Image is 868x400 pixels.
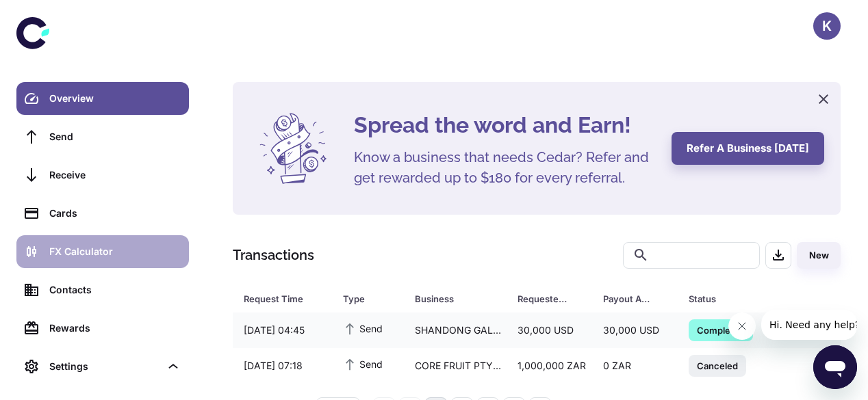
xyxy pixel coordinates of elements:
div: FX Calculator [49,244,181,259]
div: Requested Amount [518,289,569,308]
a: Receive [16,159,189,191]
div: 0 ZAR [592,353,678,379]
div: Contacts [49,282,181,297]
div: Settings [16,350,189,383]
button: K [813,12,841,40]
span: Hi. Need any help? [8,10,99,21]
h1: Transactions [233,245,314,265]
div: Type [343,289,381,308]
span: Request Time [244,289,327,308]
span: Status [689,289,792,308]
div: Send [49,129,181,144]
a: Cards [16,197,189,230]
h5: Know a business that needs Cedar? Refer and get rewarded up to $180 for every referral. [354,147,655,188]
div: Settings [49,359,160,374]
a: Rewards [16,312,189,345]
button: New [797,242,841,269]
div: Overview [49,91,181,106]
div: Cards [49,206,181,221]
span: Payout Amount [603,289,672,308]
span: Canceled [689,358,746,372]
div: SHANDONG GALAXY INTERNATIONAL TRADING CO.,LTD [404,317,507,343]
a: Send [16,120,189,153]
div: Request Time [244,289,309,308]
div: CORE FRUIT PTY. LTD [404,353,507,379]
span: Send [343,356,383,371]
div: Status [689,289,774,308]
div: [DATE] 04:45 [233,317,332,343]
span: Type [343,289,398,308]
iframe: Message from company [761,310,857,340]
a: Contacts [16,274,189,306]
div: [DATE] 07:18 [233,353,332,379]
span: Send [343,321,383,336]
div: Rewards [49,321,181,336]
div: 30,000 USD [507,317,592,343]
h4: Spread the word and Earn! [354,109,655,142]
span: Requested Amount [518,289,587,308]
iframe: Button to launch messaging window [813,345,857,389]
span: Completed [689,323,753,336]
a: Overview [16,82,189,115]
iframe: Close message [728,312,756,340]
button: Refer a business [DATE] [672,132,824,165]
div: Receive [49,168,181,183]
div: Payout Amount [603,289,654,308]
div: 30,000 USD [592,317,678,343]
a: FX Calculator [16,235,189,268]
div: 1,000,000 ZAR [507,353,592,379]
